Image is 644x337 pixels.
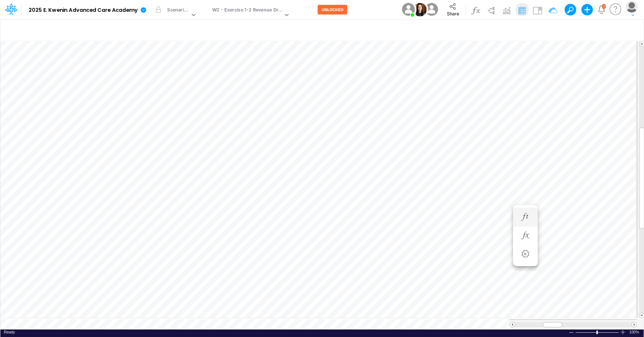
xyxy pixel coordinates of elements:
[167,6,190,15] div: Scenario 1
[424,1,440,18] img: User Image Icon
[413,3,427,16] img: User Image Icon
[6,23,488,37] input: Type a title here
[629,329,640,335] div: Zoom level
[575,329,620,335] div: Zoom
[4,329,15,335] div: In Ready mode
[620,329,626,335] div: Zoom In
[441,1,464,19] button: Share
[29,7,137,14] b: 2025 E. Kwenin Advanced Care Academy
[629,329,640,335] span: 100%
[4,330,15,334] span: Ready
[603,5,605,8] div: 1 unread items
[596,331,598,334] div: Zoom
[212,6,283,15] div: W2 - Exercise 1-2 Revenue Drivers
[318,5,347,15] button: UNLOCKED
[597,5,606,14] a: Notifications
[569,330,574,335] div: Zoom Out
[400,1,416,18] img: User Image Icon
[447,11,459,16] span: Share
